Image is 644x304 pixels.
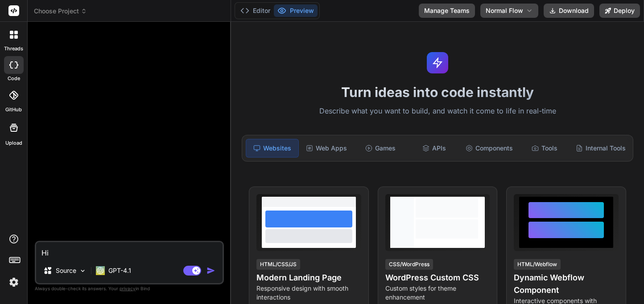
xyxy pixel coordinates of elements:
button: Normal Flow [480,4,538,18]
p: Responsive design with smooth interactions [256,284,361,302]
div: CSS/WordPress [385,259,433,270]
p: GPT-4.1 [108,266,131,275]
button: Deploy [599,4,640,18]
h4: Dynamic Webflow Component [514,272,619,296]
div: Internal Tools [572,139,629,158]
span: Normal Flow [486,6,523,15]
h4: Modern Landing Page [256,272,361,284]
h4: WordPress Custom CSS [385,272,490,284]
img: icon [206,266,215,275]
div: Web Apps [301,139,353,158]
div: Games [355,139,407,158]
button: Preview [274,4,318,17]
span: privacy [120,286,136,291]
div: Components [462,139,516,158]
p: Always double-check its answers. Your in Bind [35,284,224,293]
label: threads [4,45,23,53]
img: GPT-4.1 [96,266,105,275]
div: HTML/CSS/JS [256,259,300,270]
div: Tools [518,139,570,158]
div: APIs [408,139,460,158]
label: Upload [5,139,22,147]
h1: Turn ideas into code instantly [236,84,639,100]
p: Describe what you want to build, and watch it come to life in real-time [236,105,639,117]
img: Pick Models [79,267,87,275]
div: HTML/Webflow [514,259,561,270]
div: Websites [246,139,299,158]
span: Choose Project [34,7,87,16]
img: settings [6,275,21,290]
label: code [8,75,20,82]
label: GitHub [5,106,22,113]
button: Manage Teams [419,4,475,18]
p: Source [56,266,76,275]
p: Custom styles for theme enhancement [385,284,490,302]
button: Editor [237,4,274,17]
textarea: Hi [36,242,223,258]
button: Download [544,4,594,18]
